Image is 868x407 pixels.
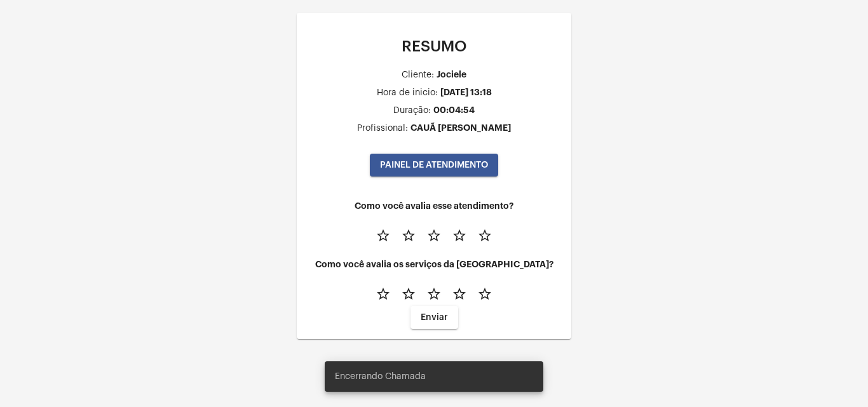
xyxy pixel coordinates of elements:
h4: Como você avalia esse atendimento? [307,201,561,211]
mat-icon: star_border [426,228,442,243]
mat-icon: star_border [376,286,391,302]
p: RESUMO [307,38,561,55]
mat-icon: star_border [376,228,391,243]
div: Profissional: [357,124,408,133]
div: CAUÃ [PERSON_NAME] [410,123,511,133]
mat-icon: star_border [401,228,416,243]
h4: Como você avalia os serviços da [GEOGRAPHIC_DATA]? [307,260,561,269]
mat-icon: star_border [477,286,492,302]
div: Jociele [437,70,466,79]
span: Encerrando Chamada [335,370,426,383]
mat-icon: star_border [477,228,492,243]
mat-icon: star_border [401,286,416,302]
span: PAINEL DE ATENDIMENTO [380,161,488,170]
div: Duração: [393,106,431,116]
div: [DATE] 13:18 [440,88,492,97]
button: Enviar [410,306,458,329]
div: 00:04:54 [433,105,475,115]
mat-icon: star_border [426,286,442,302]
button: PAINEL DE ATENDIMENTO [370,154,498,177]
mat-icon: star_border [452,286,467,302]
span: Enviar [421,313,448,322]
div: Cliente: [402,70,434,80]
div: Hora de inicio: [377,88,438,98]
mat-icon: star_border [452,228,467,243]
